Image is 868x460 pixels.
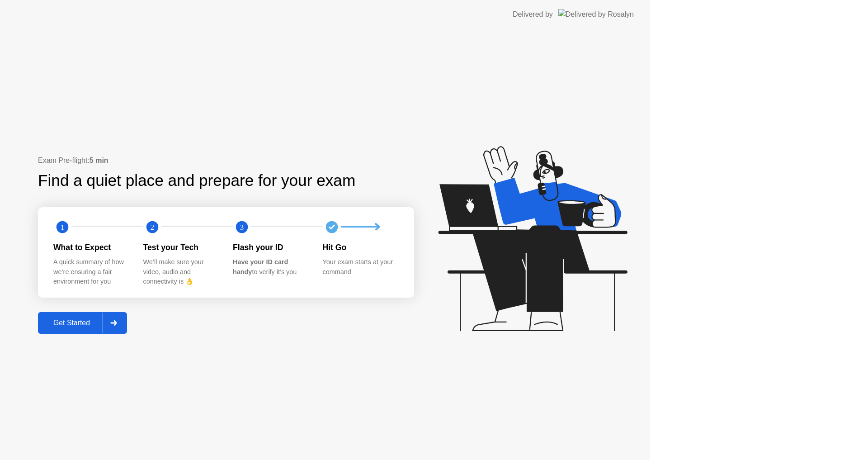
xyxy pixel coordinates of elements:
div: Exam Pre-flight: [38,155,414,166]
text: 3 [240,223,244,231]
b: 5 min [90,156,108,164]
div: Delivered by [513,9,553,20]
text: 2 [150,223,154,231]
div: Hit Go [323,242,398,253]
div: Find a quiet place and prepare for your exam [38,169,357,193]
div: Test your Tech [143,242,219,253]
div: A quick summary of how we’re ensuring a fair environment for you [53,257,129,287]
button: Get Started [38,312,127,334]
img: Delivered by Rosalyn [558,9,634,19]
b: Have your ID card handy [233,258,288,275]
div: Flash your ID [233,242,308,253]
text: 1 [61,223,64,231]
div: We’ll make sure your video, audio and connectivity is 👌 [143,257,219,287]
div: Your exam starts at your command [323,257,398,277]
div: What to Expect [53,242,129,253]
div: to verify it’s you [233,257,308,277]
div: Get Started [41,319,103,327]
